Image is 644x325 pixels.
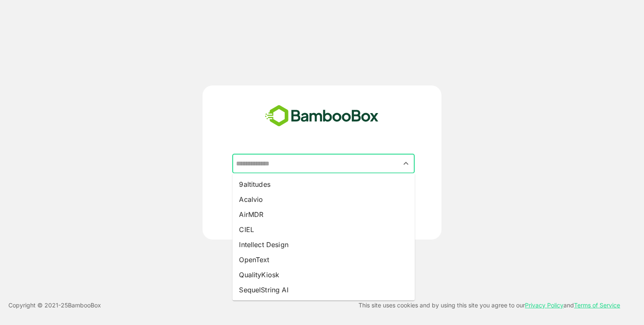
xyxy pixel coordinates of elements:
li: AirMDR [232,207,415,222]
a: Privacy Policy [525,302,563,309]
li: CIEL [232,222,415,237]
li: Intellect Design [232,237,415,252]
p: Copyright © 2021- 25 BambooBox [8,300,101,310]
li: SequelString AI [232,282,415,297]
p: This site uses cookies and by using this site you agree to our and [358,300,620,310]
img: bamboobox [260,102,383,130]
li: QualityKiosk [232,267,415,282]
li: 9altitudes [232,177,415,192]
li: OpenText [232,252,415,267]
li: Acalvio [232,192,415,207]
a: Terms of Service [574,302,620,309]
button: Close [400,158,412,169]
